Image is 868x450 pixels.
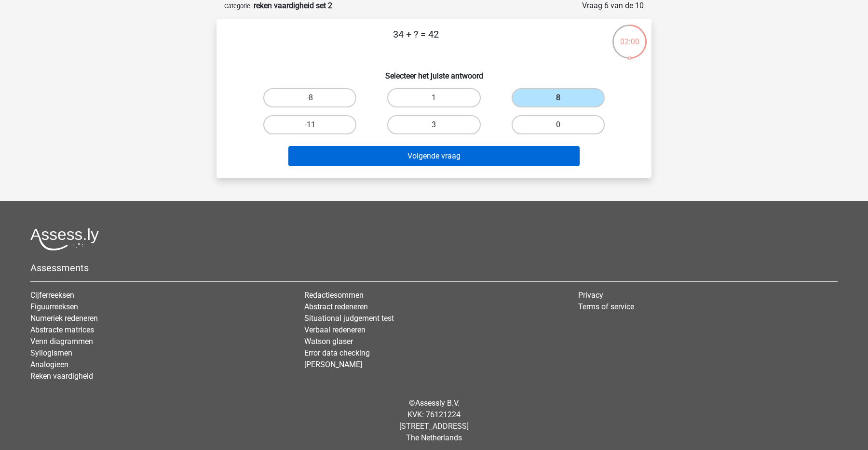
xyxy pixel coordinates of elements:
[387,88,480,107] label: 1
[512,115,605,134] label: 0
[30,360,68,369] a: Analogieen
[578,302,634,311] a: Terms of service
[512,88,605,107] label: 8
[263,115,356,134] label: -11
[30,291,74,300] a: Cijferreeksen
[263,88,356,107] label: -8
[224,2,252,10] small: Categorie:
[387,115,480,134] label: 3
[30,228,99,251] img: Assessly logo
[30,337,93,346] a: Venn diagrammen
[232,64,636,80] h6: Selecteer het juiste antwoord
[304,302,368,311] a: Abstract redeneren
[30,325,94,334] a: Abstracte matrices
[611,24,648,48] div: 02:00
[288,146,580,166] button: Volgende vraag
[304,348,370,357] a: Error data checking
[30,302,78,311] a: Figuurreeksen
[304,314,394,323] a: Situational judgement test
[30,371,93,381] a: Reken vaardigheid
[578,291,603,300] a: Privacy
[232,27,600,56] p: 34 + ? = 42
[304,325,366,334] a: Verbaal redeneren
[304,360,362,369] a: [PERSON_NAME]
[415,398,460,408] a: Assessly B.V.
[304,337,353,346] a: Watson glaser
[30,348,72,357] a: Syllogismen
[30,262,838,274] h5: Assessments
[304,291,364,300] a: Redactiesommen
[254,1,332,10] strong: reken vaardigheid set 2
[30,314,98,323] a: Numeriek redeneren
